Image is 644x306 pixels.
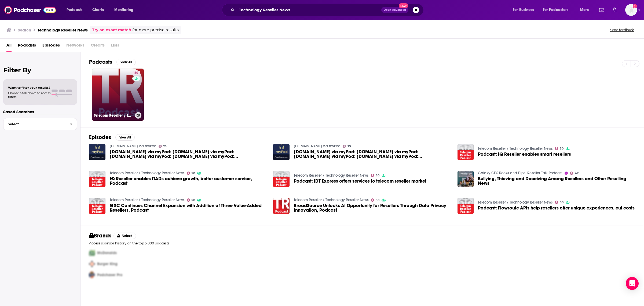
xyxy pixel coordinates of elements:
[92,27,131,33] a: Try an exact match
[478,176,635,186] a: Bullying, Thieving and Deceiving Among Resellers and Other Reselling News
[560,147,563,150] span: 50
[63,6,89,14] button: open menu
[114,6,133,14] span: Monitoring
[625,4,637,16] span: Logged in as AlkaNara
[110,176,267,186] a: IQ Reseller enables ITADs achieve growth, better customer service, Podcast
[94,113,133,118] h3: Telecom Reseller / Technology Reseller News
[227,4,429,16] div: Search podcasts, credits, & more...
[159,145,167,148] a: 25
[560,201,563,204] span: 50
[87,269,97,280] img: Third Pro Logo
[509,6,541,14] button: open menu
[381,7,408,13] button: Open AdvancedNew
[294,144,341,148] a: OnePlace.com via myPod
[294,198,369,202] a: Telecom Reseller / Technology Reseller News
[273,198,290,214] a: BroadSource Unlocks AI Opportunity for Resellers Through Data Privacy Innovation, Podcast
[89,232,111,239] h2: Brands
[294,179,426,183] a: Podcast: IDT Express offers services to telecom reseller market
[399,3,408,8] span: New
[111,41,119,52] span: Lists
[89,59,112,65] h2: Podcasts
[8,91,50,99] span: Choose a tab above to access filters.
[110,150,267,159] a: OnePlace.com via myPod: OnePlace.com via myPod: OnePlace.com via myPod: OnePlace.com via myPod: O...
[384,9,406,11] span: Open Advanced
[580,6,589,14] span: More
[163,145,167,148] span: 25
[237,6,381,14] input: Search podcasts, credits, & more...
[132,27,179,33] span: for more precise results
[3,109,77,114] p: Saved Searches
[116,59,136,65] button: View All
[376,199,379,201] span: 50
[18,27,31,33] h3: Search
[458,144,474,160] img: Podcast: IQ Reseller enables smart resellers
[8,86,50,90] span: Want to filter your results?
[478,152,571,156] a: Podcast: IQ Reseller enables smart resellers
[294,203,451,212] a: BroadSource Unlocks AI Opportunity for Resellers Through Data Privacy Innovation, Podcast
[626,277,639,290] div: Open Intercom Messenger
[576,6,596,14] button: open menu
[132,71,140,75] a: 50
[89,171,105,187] img: IQ Reseller enables ITADs achieve growth, better customer service, Podcast
[89,134,135,141] a: EpisodesView All
[4,5,56,15] img: Podchaser - Follow, Share and Rate Podcasts
[625,4,637,16] img: User Profile
[111,6,140,14] button: open menu
[87,258,97,269] img: Second Pro Logo
[609,28,635,32] button: Send feedback
[89,241,635,245] p: Access sponsor history on the top 5,000 podcasts.
[478,146,553,151] a: Telecom Reseller / Technology Reseller News
[371,198,379,202] a: 50
[478,206,635,210] a: Podcast: Flowroute APIs help resellers offer unique experiences, cut costs
[187,172,195,175] a: 50
[18,41,36,52] a: Podcasts
[597,5,606,15] a: Show notifications dropdown
[539,6,576,14] button: open menu
[110,150,267,159] span: [DOMAIN_NAME] via myPod: [DOMAIN_NAME] via myPod: [DOMAIN_NAME] via myPod: [DOMAIN_NAME] via myPo...
[273,144,290,160] a: OnePlace.com via myPod: OnePlace.com via myPod: OnePlace.com via myPod: OnePlace.com via myPod: O...
[478,200,553,205] a: Telecom Reseller / Technology Reseller News
[625,4,637,16] button: Show profile menu
[6,41,12,52] a: All
[110,198,185,202] a: Telecom Reseller / Technology Reseller News
[273,171,290,187] img: Podcast: IDT Express offers services to telecom reseller market
[115,134,135,141] button: View All
[610,5,619,15] a: Show notifications dropdown
[3,122,65,126] span: Select
[66,41,84,52] span: Networks
[3,118,77,130] button: Select
[38,27,88,33] h3: Technology Reseller News
[92,6,104,14] span: Charts
[555,147,563,150] a: 50
[458,198,474,214] a: Podcast: Flowroute APIs help resellers offer unique experiences, cut costs
[114,233,136,239] button: Unlock
[89,198,105,214] img: GXC Continues Channel Expansion with Addition of Three Value-Added Resellers, Podcast
[110,144,156,148] a: OnePlace.com via myPod
[633,4,637,8] svg: Add a profile image
[347,145,351,148] span: 25
[458,171,474,187] img: Bullying, Thieving and Deceiving Among Resellers and Other Reselling News
[110,203,267,212] span: GXC Continues Channel Expansion with Addition of Three Value-Added Resellers, Podcast
[187,198,195,202] a: 50
[134,70,138,76] span: 50
[294,173,369,178] a: Telecom Reseller / Technology Reseller News
[89,144,105,160] a: OnePlace.com via myPod: OnePlace.com via myPod: OnePlace.com via myPod: OnePlace.com via myPod: O...
[89,134,111,141] h2: Episodes
[478,171,562,175] a: Galaxy CDS Rocks and Flips! Reseller Talk Podcast
[42,41,60,52] span: Episodes
[555,201,563,204] a: 50
[191,172,195,175] span: 50
[191,199,195,201] span: 50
